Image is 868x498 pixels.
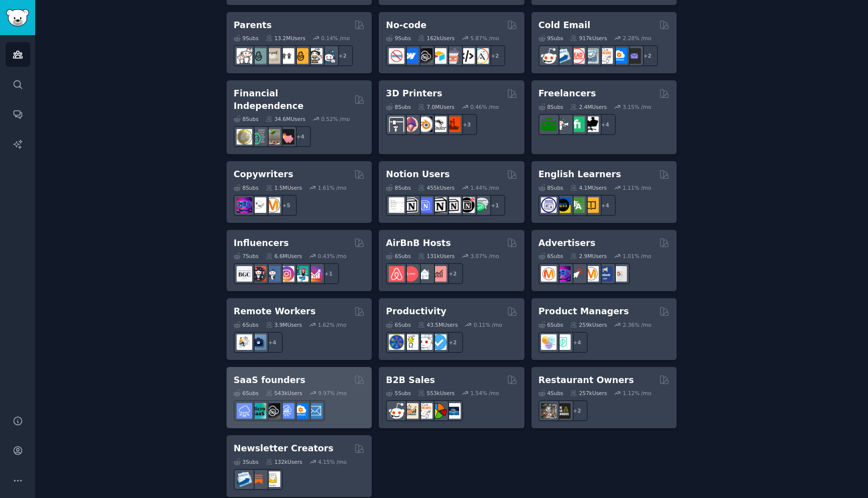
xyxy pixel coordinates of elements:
div: + 4 [595,114,616,135]
img: SingleParents [251,48,266,64]
img: sales [541,48,557,64]
img: RemoteJobs [237,334,252,350]
div: 34.6M Users [266,115,305,122]
h2: SaaS founders [234,374,305,387]
img: webflow [403,48,418,64]
img: BestNotionTemplates [459,197,475,213]
img: coldemail [583,48,599,64]
div: 1.01 % /mo [623,253,652,260]
img: NewParents [293,48,308,64]
div: 0.46 % /mo [470,103,499,110]
div: 6 Sub s [386,321,411,328]
div: 3 Sub s [234,458,259,465]
img: fatFIRE [279,129,294,145]
img: nocode [389,48,404,64]
img: BeautyGuruChatter [237,266,252,282]
img: LeadGeneration [569,48,585,64]
img: NotionPromote [473,197,489,213]
h2: Restaurant Owners [538,374,634,387]
img: marketing [541,266,557,282]
img: B2BSaaS [611,48,627,64]
div: 43.5M Users [418,321,458,328]
div: 132k Users [266,458,302,465]
img: NoCodeSaaS [265,403,280,419]
div: 6 Sub s [386,253,411,260]
img: sales [389,403,404,419]
div: + 1 [318,263,339,284]
div: 3.9M Users [266,321,302,328]
img: getdisciplined [431,334,447,350]
img: daddit [237,48,252,64]
img: content_marketing [265,197,280,213]
div: + 1 [484,195,505,216]
div: + 2 [442,263,463,284]
div: 0.43 % /mo [318,253,347,260]
div: 9 Sub s [538,35,564,42]
div: + 4 [567,332,588,353]
h2: Productivity [386,305,446,318]
div: + 2 [442,332,463,353]
img: socialmedia [251,266,266,282]
div: 257k Users [570,390,607,397]
div: + 2 [484,45,505,66]
img: lifehacks [403,334,418,350]
div: 4.1M Users [570,184,607,191]
img: Freelancers [583,116,599,132]
img: Airtable [431,48,447,64]
img: parentsofmultiples [307,48,322,64]
img: NoCodeMovement [459,48,475,64]
img: SaaS_Email_Marketing [307,403,322,419]
img: influencermarketing [293,266,308,282]
img: AirBnBInvesting [431,266,447,282]
img: EnglishLearning [555,197,571,213]
img: EmailOutreach [625,48,641,64]
h2: Notion Users [386,168,450,181]
h2: Newsletter Creators [234,442,334,455]
div: 9 Sub s [386,35,411,42]
img: salestechniques [403,403,418,419]
img: InstagramMarketing [279,266,294,282]
img: AskNotion [445,197,461,213]
img: SaaSSales [279,403,294,419]
img: GummySearch logo [6,9,29,27]
div: 4 Sub s [538,390,564,397]
div: 1.12 % /mo [623,390,652,397]
img: PPC [569,266,585,282]
div: + 4 [595,195,616,216]
img: ProductManagement [541,334,557,350]
img: SEO [555,266,571,282]
div: 2.9M Users [570,253,607,260]
div: 5 Sub s [386,390,411,397]
div: 455k Users [418,184,455,191]
img: Newsletters [265,471,280,487]
h2: Advertisers [538,237,596,250]
div: 4.15 % /mo [318,458,347,465]
img: Emailmarketing [237,471,252,487]
img: ProductMgmt [555,334,571,350]
img: B_2_B_Selling_Tips [445,403,461,419]
div: 162k Users [418,35,455,42]
div: 131k Users [418,253,455,260]
h2: Copywriters [234,168,293,181]
img: forhire [541,116,557,132]
div: 1.44 % /mo [471,184,499,191]
img: 3Dmodeling [403,116,418,132]
img: FacebookAds [597,266,613,282]
div: + 5 [276,195,297,216]
div: 1.54 % /mo [471,390,499,397]
div: 13.2M Users [266,35,305,42]
img: productivity [417,334,432,350]
img: B2BSaaS [293,403,308,419]
h2: Freelancers [538,87,596,100]
h2: Cold Email [538,19,590,32]
img: googleads [611,266,627,282]
img: AirBnBHosts [403,266,418,282]
img: Substack [251,471,266,487]
div: 7 Sub s [234,253,259,260]
div: + 2 [567,400,588,421]
div: + 3 [456,114,477,135]
img: NotionGeeks [431,197,447,213]
img: beyondthebump [265,48,280,64]
img: airbnb_hosts [389,266,404,282]
img: FreeNotionTemplates [417,197,432,213]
